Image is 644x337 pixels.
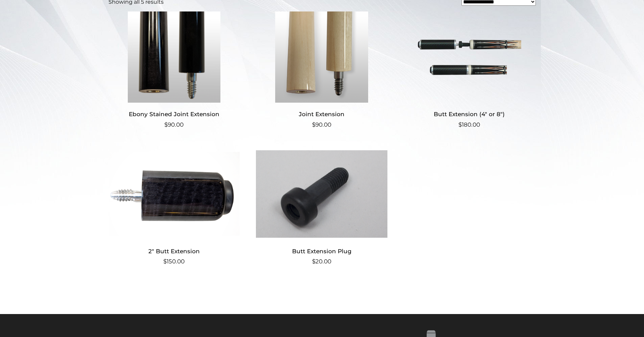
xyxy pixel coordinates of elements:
[109,108,240,121] h2: Ebony Stained Joint Extension
[256,148,387,239] img: Butt Extension Plug
[164,121,184,128] bdi: 90.00
[256,245,387,257] h2: Butt Extension Plug
[404,108,535,121] h2: Butt Extension (4″ or 8″)
[312,121,331,128] bdi: 90.00
[109,148,240,266] a: 2″ Butt Extension $150.00
[458,121,462,128] span: $
[312,258,315,265] span: $
[109,11,240,129] a: Ebony Stained Joint Extension $90.00
[163,258,167,265] span: $
[404,11,535,103] img: Butt Extension (4" or 8")
[256,11,387,129] a: Joint Extension $90.00
[109,11,240,103] img: Ebony Stained Joint Extension
[256,11,387,103] img: Joint Extension
[256,108,387,121] h2: Joint Extension
[404,11,535,129] a: Butt Extension (4″ or 8″) $180.00
[458,121,480,128] bdi: 180.00
[312,121,315,128] span: $
[312,258,331,265] bdi: 20.00
[164,121,168,128] span: $
[109,245,240,257] h2: 2″ Butt Extension
[163,258,185,265] bdi: 150.00
[109,148,240,239] img: 2" Butt Extension
[256,148,387,266] a: Butt Extension Plug $20.00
